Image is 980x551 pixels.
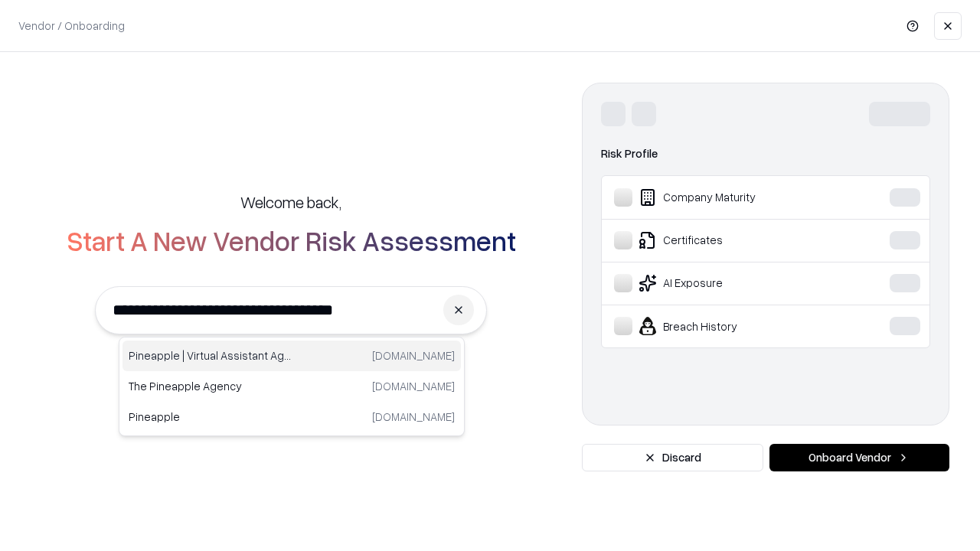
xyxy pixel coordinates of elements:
h5: Welcome back, [240,191,341,213]
div: Breach History [614,317,843,335]
div: Company Maturity [614,188,843,207]
div: Suggestions [119,337,465,436]
p: Pineapple | Virtual Assistant Agency [129,347,292,364]
p: The Pineapple Agency [129,378,292,394]
button: Onboard Vendor [769,444,949,471]
p: Pineapple [129,409,292,425]
p: [DOMAIN_NAME] [372,378,455,394]
div: Certificates [614,231,843,249]
p: Vendor / Onboarding [18,18,125,34]
h2: Start A New Vendor Risk Assessment [67,225,516,256]
p: [DOMAIN_NAME] [372,409,455,425]
div: Risk Profile [601,145,930,163]
p: [DOMAIN_NAME] [372,347,455,364]
button: Discard [582,444,763,471]
div: AI Exposure [614,274,843,292]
